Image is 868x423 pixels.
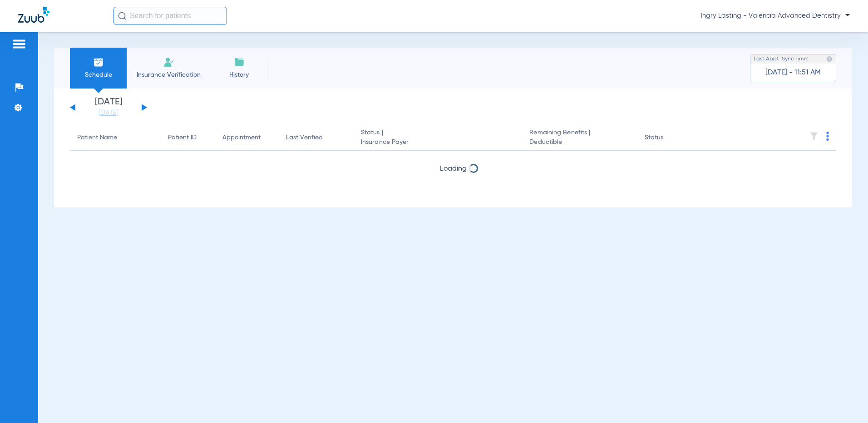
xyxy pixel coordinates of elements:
[354,125,522,151] th: Status |
[77,133,153,143] div: Patient Name
[637,125,699,151] th: Status
[113,7,227,25] input: Search for patients
[81,98,136,118] li: [DATE]
[18,7,49,23] img: Zuub Logo
[77,70,120,79] span: Schedule
[361,138,515,147] span: Insurance Payer
[133,70,204,79] span: Insurance Verification
[118,12,126,20] img: Search Icon
[765,68,821,77] span: [DATE] - 11:51 AM
[809,132,819,141] img: filter.svg
[222,133,271,143] div: Appointment
[93,57,104,68] img: Schedule
[168,133,197,143] div: Patient ID
[826,56,833,62] img: last sync help info
[168,133,208,143] div: Patient ID
[286,133,323,143] div: Last Verified
[440,189,467,197] span: Loading
[12,39,26,49] img: hamburger-icon
[163,57,174,68] img: Manual Insurance Verification
[81,108,136,118] a: [DATE]
[222,133,261,143] div: Appointment
[440,165,467,172] span: Loading
[529,138,630,147] span: Deductible
[77,133,117,143] div: Patient Name
[217,70,261,79] span: History
[522,125,637,151] th: Remaining Benefits |
[826,132,829,141] img: group-dot-blue.svg
[286,133,346,143] div: Last Verified
[754,54,808,64] span: Last Appt. Sync Time:
[701,11,850,20] span: Ingry Lasting - Valencia Advanced Dentistry
[234,57,245,68] img: History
